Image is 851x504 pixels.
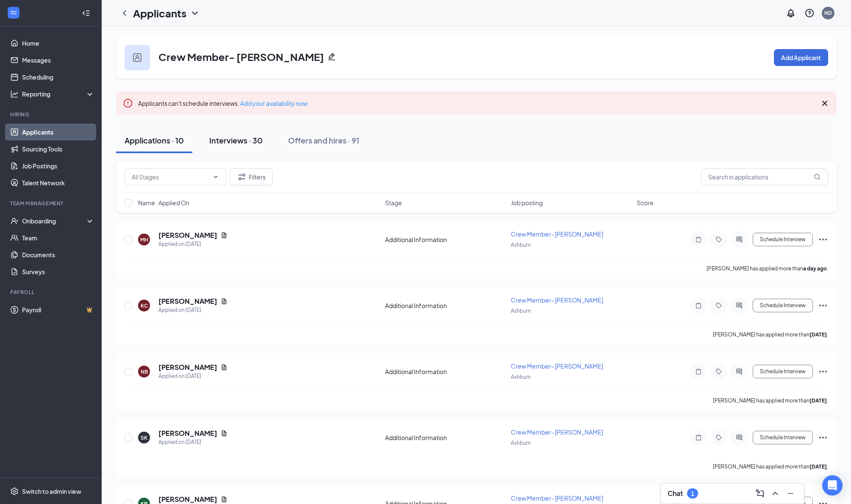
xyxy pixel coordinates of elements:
[511,308,531,314] span: Ashburn
[22,52,94,69] a: Messages
[701,168,828,185] input: Search in applications
[713,463,828,470] p: [PERSON_NAME] has applied more than .
[385,301,506,310] div: Additional Information
[158,429,217,438] h5: [PERSON_NAME]
[22,140,94,157] a: Sourcing Tools
[158,306,227,314] div: Applied on [DATE]
[691,490,694,497] div: 1
[511,296,603,304] span: Crew Member- [PERSON_NAME]
[221,232,227,239] svg: Document
[774,49,828,66] button: Add Applicant
[158,438,227,446] div: Applied on [DATE]
[713,331,828,338] p: [PERSON_NAME] has applied more than .
[10,111,93,118] div: Hiring
[82,9,90,17] svg: Collapse
[158,50,324,64] h3: Crew Member- [PERSON_NAME]
[140,236,148,243] div: MH
[511,374,531,380] span: Ashburn
[141,302,148,309] div: KC
[511,362,603,370] span: Crew Member- [PERSON_NAME]
[221,496,227,503] svg: Document
[141,368,148,375] div: NB
[511,428,603,436] span: Crew Member- [PERSON_NAME]
[190,8,200,18] svg: ChevronDown
[22,35,94,52] a: Home
[818,300,828,311] svg: Ellipses
[288,135,359,146] div: Offers and hires · 91
[714,302,724,309] svg: Tag
[22,157,94,174] a: Job Postings
[753,233,813,246] button: Schedule Interview
[768,487,782,500] button: ChevronUp
[734,368,744,375] svg: ActiveChat
[158,231,217,240] h5: [PERSON_NAME]
[693,302,704,309] svg: Note
[693,368,704,375] svg: Note
[10,289,93,296] div: Payroll
[714,368,724,375] svg: Tag
[803,265,827,272] b: a day ago
[714,434,724,441] svg: Tag
[734,434,744,441] svg: ActiveChat
[804,8,815,18] svg: QuestionInfo
[10,90,19,98] svg: Analysis
[119,8,130,18] svg: ChevronLeft
[230,168,273,185] button: Filter Filters
[511,230,603,238] span: Crew Member- [PERSON_NAME]
[814,174,821,180] svg: MagnifyingGlass
[22,90,95,98] div: Reporting
[158,363,217,372] h5: [PERSON_NAME]
[22,229,94,246] a: Team
[327,52,336,61] svg: Pencil
[753,431,813,444] button: Schedule Interview
[785,488,796,498] svg: Minimize
[158,372,227,380] div: Applied on [DATE]
[637,198,654,207] span: Score
[133,53,141,62] img: user icon
[237,172,247,182] svg: Filter
[809,397,827,404] b: [DATE]
[138,198,189,207] span: Name · Applied On
[693,434,704,441] svg: Note
[123,98,133,108] svg: Error
[22,487,81,496] div: Switch to admin view
[714,236,724,243] svg: Tag
[138,99,308,107] span: Applicants can't schedule interviews.
[809,331,827,338] b: [DATE]
[22,174,94,191] a: Talent Network
[784,487,797,500] button: Minimize
[820,98,830,108] svg: Cross
[770,488,780,498] svg: ChevronUp
[125,135,184,146] div: Applications · 10
[753,365,813,378] button: Schedule Interview
[22,263,94,280] a: Surveys
[822,475,843,496] div: Open Intercom Messenger
[693,236,704,243] svg: Note
[209,135,263,146] div: Interviews · 30
[221,430,227,437] svg: Document
[809,463,827,470] b: [DATE]
[141,434,147,441] div: SK
[713,397,828,404] p: [PERSON_NAME] has applied more than .
[9,8,18,17] svg: WorkstreamLogo
[511,242,531,248] span: Ashburn
[824,9,832,17] div: ND
[240,99,308,107] a: Add your availability now
[158,240,227,248] div: Applied on [DATE]
[385,235,506,244] div: Additional Information
[10,217,19,225] svg: UserCheck
[385,198,402,207] span: Stage
[734,302,744,309] svg: ActiveChat
[158,495,217,504] h5: [PERSON_NAME]
[707,265,828,272] p: [PERSON_NAME] has applied more than .
[22,246,94,263] a: Documents
[385,367,506,376] div: Additional Information
[385,433,506,442] div: Additional Information
[133,6,186,20] h1: Applicants
[753,299,813,312] button: Schedule Interview
[734,236,744,243] svg: ActiveChat
[221,364,227,371] svg: Document
[511,440,531,446] span: Ashburn
[668,489,683,498] h3: Chat
[10,200,93,207] div: Team Management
